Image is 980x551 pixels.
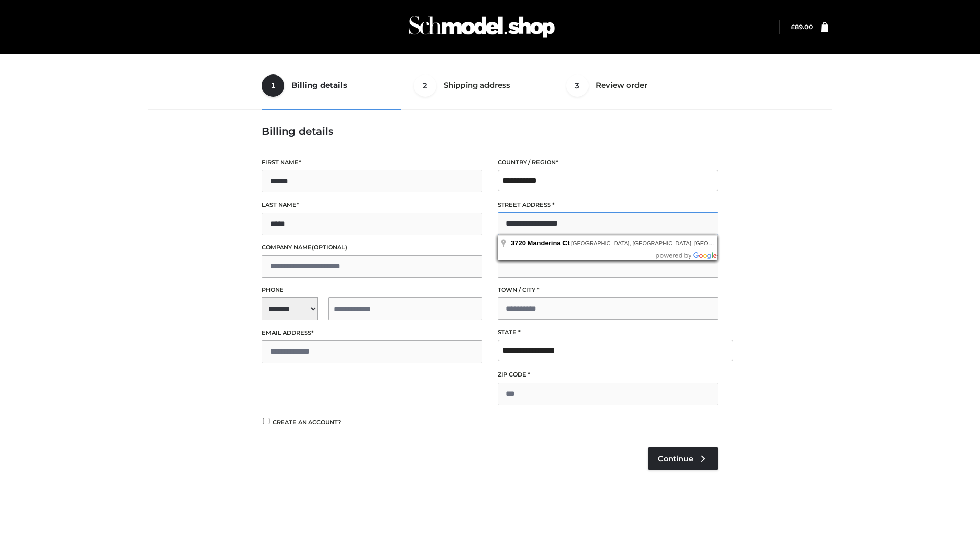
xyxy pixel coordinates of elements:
[658,454,693,463] span: Continue
[498,200,718,210] label: Street address
[498,158,718,167] label: Country / Region
[498,285,718,295] label: Town / City
[262,285,482,295] label: Phone
[262,418,271,424] input: Create an account?
[262,243,482,253] label: Company name
[528,239,570,247] span: Manderina Ct
[262,328,482,338] label: Email address
[498,370,718,380] label: ZIP Code
[405,7,558,47] img: Schmodel Admin 964
[571,240,753,246] span: [GEOGRAPHIC_DATA], [GEOGRAPHIC_DATA], [GEOGRAPHIC_DATA]
[648,447,718,470] a: Continue
[262,125,718,137] h3: Billing details
[791,23,813,31] a: £89.00
[791,23,813,31] bdi: 89.00
[511,239,526,247] span: 3720
[791,23,795,31] span: £
[262,158,482,167] label: First name
[262,200,482,210] label: Last name
[498,328,718,337] label: State
[312,244,347,251] span: (optional)
[273,419,341,426] span: Create an account?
